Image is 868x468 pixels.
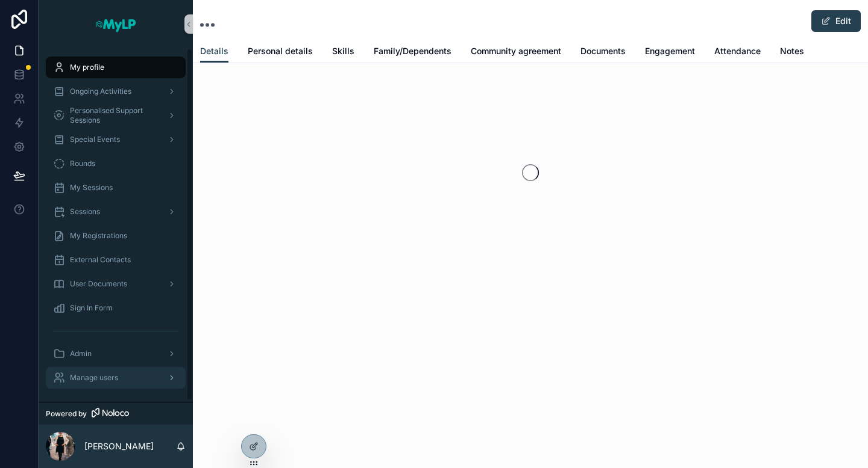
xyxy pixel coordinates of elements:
a: Rounds [46,153,186,174]
span: Personalised Support Sessions [70,106,158,125]
span: Admin [70,349,92,359]
img: App logo [95,14,137,34]
span: External Contacts [70,255,131,265]
a: Ongoing Activities [46,81,186,102]
a: Personalised Support Sessions [46,105,186,126]
a: Admin [46,343,186,365]
a: Attendance [714,40,761,64]
span: Ongoing Activities [70,87,131,96]
a: Family/Dependents [374,40,451,64]
span: Details [200,45,228,57]
a: Personal details [248,40,313,64]
a: My profile [46,57,186,78]
button: Edit [811,10,861,32]
a: Sessions [46,201,186,223]
span: Powered by [46,409,87,419]
a: Notes [780,40,804,64]
span: Community agreement [471,45,561,57]
span: Engagement [645,45,695,57]
span: Documents [580,45,626,57]
a: Skills [332,40,354,64]
span: Skills [332,45,354,57]
a: Powered by [39,402,193,425]
span: Family/Dependents [374,45,451,57]
a: Special Events [46,129,186,150]
span: Sessions [70,207,100,217]
div: scrollable content [39,48,193,402]
span: Rounds [70,159,95,168]
a: Engagement [645,40,695,64]
a: External Contacts [46,249,186,271]
a: My Sessions [46,177,186,199]
span: Attendance [714,45,761,57]
span: Sign In Form [70,303,113,313]
a: Community agreement [471,40,561,64]
span: Notes [780,45,804,57]
span: My Registrations [70,231,127,241]
span: Personal details [248,45,313,57]
a: User Documents [46,273,186,295]
a: Documents [580,40,626,64]
a: Sign In Form [46,297,186,319]
a: Details [200,40,228,63]
p: [PERSON_NAME] [84,440,154,452]
span: My Sessions [70,183,113,192]
a: Manage users [46,367,186,389]
span: My profile [70,63,104,72]
span: Manage users [70,373,118,383]
span: User Documents [70,279,127,289]
a: My Registrations [46,225,186,247]
span: Special Events [70,135,120,144]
